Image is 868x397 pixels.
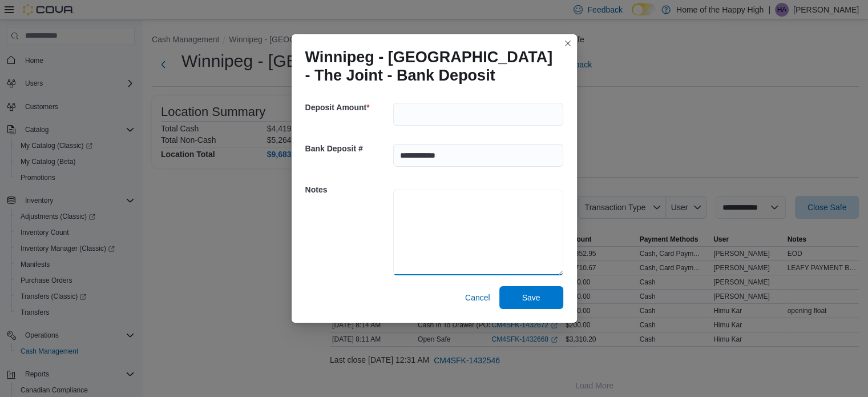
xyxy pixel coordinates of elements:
[499,286,563,309] button: Save
[465,292,490,303] span: Cancel
[305,178,391,201] h5: Notes
[305,137,391,160] h5: Bank Deposit #
[561,37,575,50] button: Closes this modal window
[461,286,495,309] button: Cancel
[305,96,391,119] h5: Deposit Amount
[305,48,554,85] h1: Winnipeg - [GEOGRAPHIC_DATA] - The Joint - Bank Deposit
[522,292,540,303] span: Save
